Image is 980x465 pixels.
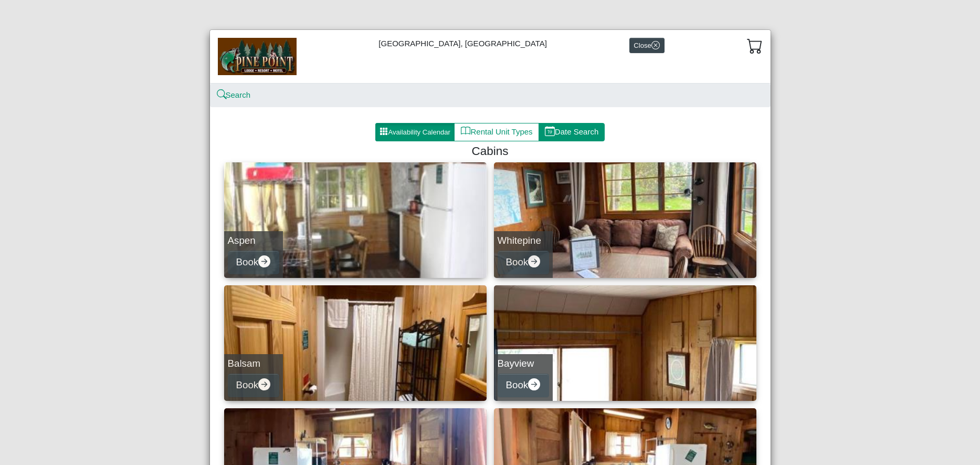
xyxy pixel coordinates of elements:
svg: x circle [651,41,660,49]
h5: Aspen [228,235,279,247]
a: searchSearch [218,90,251,99]
button: Bookarrow right circle fill [498,374,549,397]
svg: cart [747,38,763,54]
svg: arrow right circle fill [528,255,540,267]
button: grid3x3 gap fillAvailability Calendar [375,123,455,142]
button: Bookarrow right circle fill [498,251,549,274]
h4: Cabins [228,144,752,158]
svg: book [461,126,471,136]
h5: Bayview [498,358,549,370]
svg: calendar date [545,126,555,136]
h5: Balsam [228,358,279,370]
svg: arrow right circle fill [258,255,270,267]
button: calendar dateDate Search [539,123,605,142]
div: [GEOGRAPHIC_DATA], [GEOGRAPHIC_DATA] [210,30,771,83]
svg: search [218,91,226,99]
svg: arrow right circle fill [258,378,270,390]
button: Bookarrow right circle fill [228,251,279,274]
h5: Whitepine [498,235,549,247]
svg: arrow right circle fill [528,378,540,390]
button: Closex circle [629,38,665,53]
svg: grid3x3 gap fill [380,127,388,136]
button: Bookarrow right circle fill [228,374,279,397]
button: bookRental Unit Types [454,123,539,142]
img: b144ff98-a7e1-49bd-98da-e9ae77355310.jpg [218,38,297,75]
